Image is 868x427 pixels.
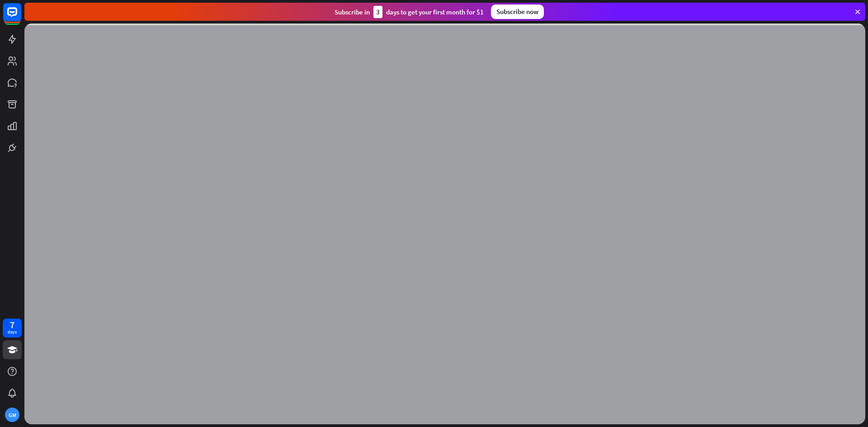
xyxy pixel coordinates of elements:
[491,5,544,19] div: Subscribe now
[5,408,19,422] div: GM
[10,321,14,329] div: 7
[373,6,382,18] div: 3
[3,319,22,338] a: 7 days
[335,6,484,18] div: Subscribe in days to get your first month for $1
[8,329,17,335] div: days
